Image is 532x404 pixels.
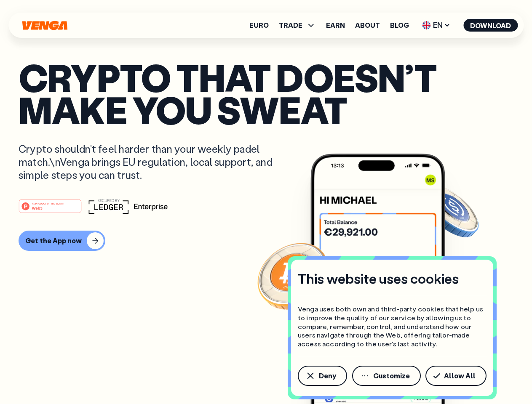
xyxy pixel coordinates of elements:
tspan: #1 PRODUCT OF THE MONTH [32,202,64,205]
button: Deny [298,366,347,386]
img: Bitcoin [256,238,331,314]
span: Allow All [444,372,476,379]
button: Get the App now [19,231,105,251]
a: Blog [390,22,409,29]
a: #1 PRODUCT OF THE MONTHWeb3 [19,204,82,215]
span: TRADE [279,20,316,30]
tspan: Web3 [32,205,43,210]
span: Customize [373,372,410,379]
a: Euro [249,22,269,29]
button: Download [463,19,518,32]
button: Allow All [425,366,487,386]
span: Deny [319,372,336,379]
a: Earn [326,22,345,29]
svg: Home [21,21,68,30]
h4: This website uses cookies [298,270,459,287]
p: Crypto shouldn’t feel harder than your weekly padel match.\nVenga brings EU regulation, local sup... [19,142,285,182]
a: About [355,22,380,29]
button: Customize [352,366,421,386]
img: USDC coin [420,181,481,242]
p: Crypto that doesn’t make you sweat [19,61,513,125]
p: Venga uses both own and third-party cookies that help us to improve the quality of our service by... [298,305,487,348]
span: TRADE [279,22,302,29]
img: flag-uk [422,21,430,29]
span: EN [419,19,453,32]
div: Get the App now [25,237,82,245]
a: Get the App now [19,231,513,251]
